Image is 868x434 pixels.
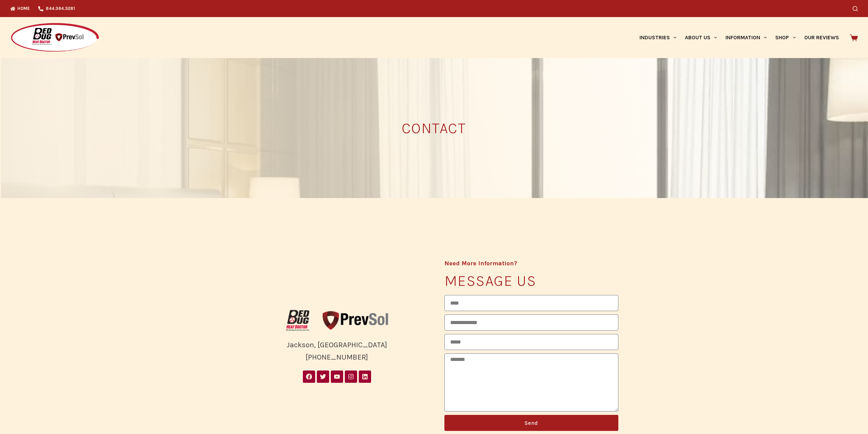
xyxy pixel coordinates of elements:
[10,23,100,53] img: Prevsol/Bed Bug Heat Doctor
[444,415,618,431] button: Send
[250,339,424,364] div: Jackson, [GEOGRAPHIC_DATA] [PHONE_NUMBER]
[771,17,800,58] a: Shop
[800,17,843,58] a: Our Reviews
[444,273,618,288] h3: Message us
[444,260,618,266] h4: Need More Information?
[635,17,680,58] a: Industries
[250,121,618,136] h3: CONTACT
[721,17,771,58] a: Information
[635,17,843,58] nav: Primary
[680,17,721,58] a: About Us
[853,6,858,11] button: Search
[525,420,538,426] span: Send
